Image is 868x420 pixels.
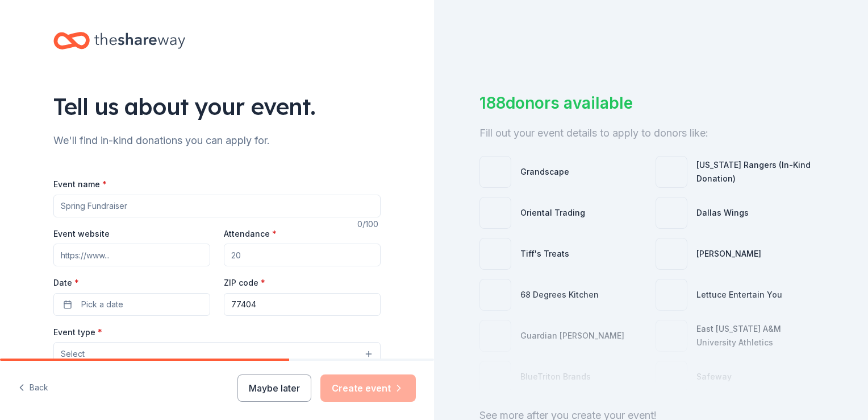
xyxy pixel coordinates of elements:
[479,124,823,142] div: Fill out your event details to apply to donors like:
[357,217,381,231] div: 0 /100
[656,157,687,187] img: photo for Texas Rangers (In-Kind Donation)
[18,376,48,400] button: Back
[237,374,311,402] button: Maybe later
[696,206,749,220] div: Dallas Wings
[53,293,210,316] button: Pick a date
[479,91,823,115] div: 188 donors available
[81,298,123,311] span: Pick a date
[224,228,277,240] label: Attendance
[53,195,381,217] input: Spring Fundraiser
[53,244,210,266] input: https://www...
[520,247,569,261] div: Tiff's Treats
[696,247,761,261] div: [PERSON_NAME]
[480,197,511,228] img: photo for Oriental Trading
[53,342,381,366] button: Select
[61,347,85,361] span: Select
[53,327,102,338] label: Event type
[53,90,381,122] div: Tell us about your event.
[480,238,511,269] img: photo for Tiff's Treats
[53,179,107,190] label: Event name
[656,238,687,269] img: photo for Kendra Scott
[53,228,110,240] label: Event website
[53,131,381,150] div: We'll find in-kind donations you can apply for.
[480,157,511,187] img: photo for Grandscape
[656,197,687,228] img: photo for Dallas Wings
[696,158,823,186] div: [US_STATE] Rangers (In-Kind Donation)
[224,293,381,316] input: 12345 (U.S. only)
[520,165,569,179] div: Grandscape
[224,244,381,266] input: 20
[520,206,585,220] div: Oriental Trading
[224,277,265,289] label: ZIP code
[53,277,210,289] label: Date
